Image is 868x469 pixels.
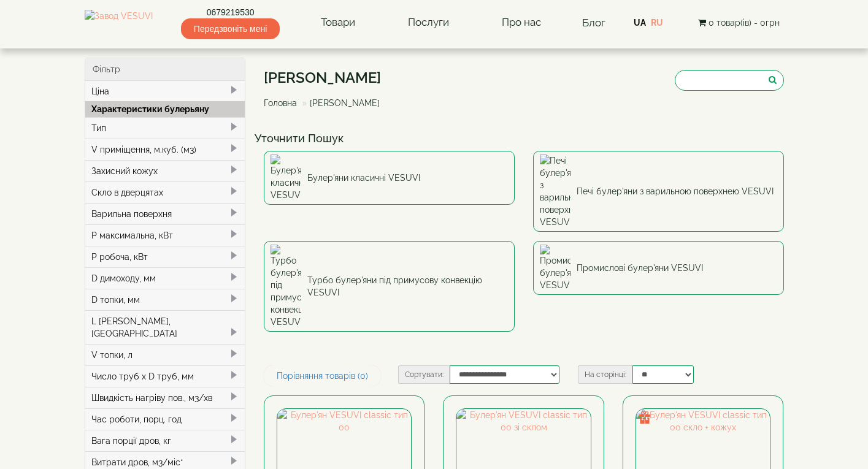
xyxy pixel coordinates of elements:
[578,365,632,384] label: На сторінці:
[181,6,280,18] a: 0679219530
[85,81,245,102] div: Ціна
[85,181,245,203] div: Скло в дверцятах
[264,98,297,108] a: Головна
[582,17,605,29] a: Блог
[85,101,245,117] div: Характеристики булерьяну
[299,97,380,109] li: [PERSON_NAME]
[709,18,780,28] span: 0 товар(ів) - 0грн
[634,18,646,28] a: UA
[85,58,245,81] div: Фільтр
[639,411,651,424] img: gift
[540,245,570,291] img: Промислові булер'яни VESUVI
[271,154,301,201] img: Булер'яни класичні VESUVI
[85,344,245,365] div: V топки, л
[264,70,389,86] h1: [PERSON_NAME]
[694,16,783,29] button: 0 товар(ів) - 0грн
[398,365,450,384] label: Сортувати:
[540,154,570,228] img: Печі булер'яни з варильною поверхнею VESUVI
[85,267,245,289] div: D димоходу, мм
[85,310,245,344] div: L [PERSON_NAME], [GEOGRAPHIC_DATA]
[271,245,301,328] img: Турбо булер'яни під примусову конвекцію VESUVI
[85,430,245,451] div: Вага порції дров, кг
[85,365,245,387] div: Число труб x D труб, мм
[490,9,553,37] a: Про нас
[264,151,515,205] a: Булер'яни класичні VESUVI Булер'яни класичні VESUVI
[264,241,515,332] a: Турбо булер'яни під примусову конвекцію VESUVI Турбо булер'яни під примусову конвекцію VESUVI
[309,9,367,37] a: Товари
[651,18,663,28] a: RU
[85,160,245,181] div: Захисний кожух
[533,151,784,232] a: Печі булер'яни з варильною поверхнею VESUVI Печі булер'яни з варильною поверхнею VESUVI
[396,9,461,37] a: Послуги
[85,387,245,408] div: Швидкість нагріву пов., м3/хв
[85,117,245,139] div: Тип
[85,203,245,224] div: Варильна поверхня
[85,139,245,160] div: V приміщення, м.куб. (м3)
[264,365,381,386] a: Порівняння товарів (0)
[533,241,784,295] a: Промислові булер'яни VESUVI Промислові булер'яни VESUVI
[85,224,245,246] div: P максимальна, кВт
[181,18,280,39] span: Передзвоніть мені
[85,289,245,310] div: D топки, мм
[85,408,245,430] div: Час роботи, порц. год
[255,132,793,145] h4: Уточнити Пошук
[85,10,153,36] img: Завод VESUVI
[85,246,245,267] div: P робоча, кВт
